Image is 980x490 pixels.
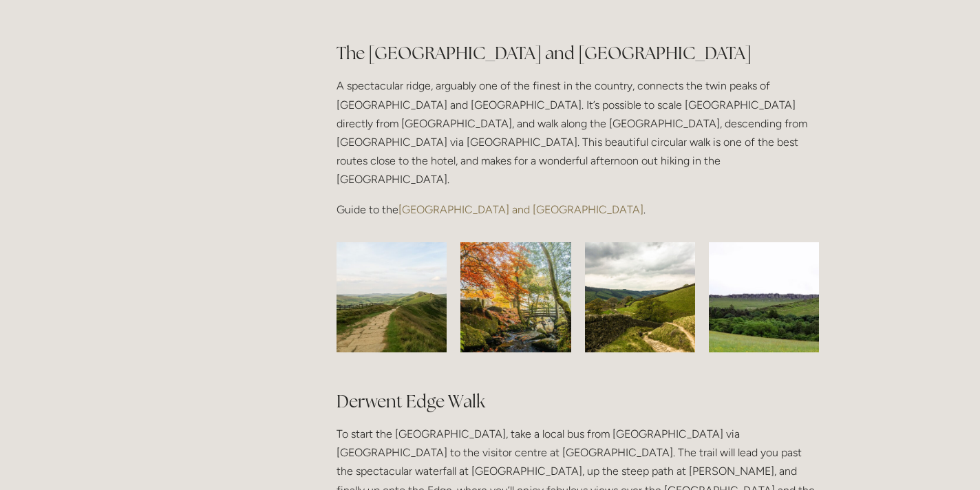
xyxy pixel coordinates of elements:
[318,242,465,352] img: Peak District Path, Losehill House Hotel &amp; Spa
[566,242,713,352] img: View from a hike in the Peak District, Losehill House Hotel &amp; Spa
[443,242,589,352] img: Forest in the Peak District, Losehill House Hotel &amp; Spa
[337,41,819,65] h2: The [GEOGRAPHIC_DATA] and [GEOGRAPHIC_DATA]
[398,203,643,216] a: [GEOGRAPHIC_DATA] and [GEOGRAPHIC_DATA]
[337,200,819,219] p: Guide to the .
[681,242,846,352] img: Picture of Peak district view, View from a hike in the Peak District, Losehill House Hotel &amp; Spa
[337,390,819,414] h2: Derwent Edge Walk
[337,76,819,189] p: A spectacular ridge, arguably one of the finest in the country, connects the twin peaks of [GEOGR...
